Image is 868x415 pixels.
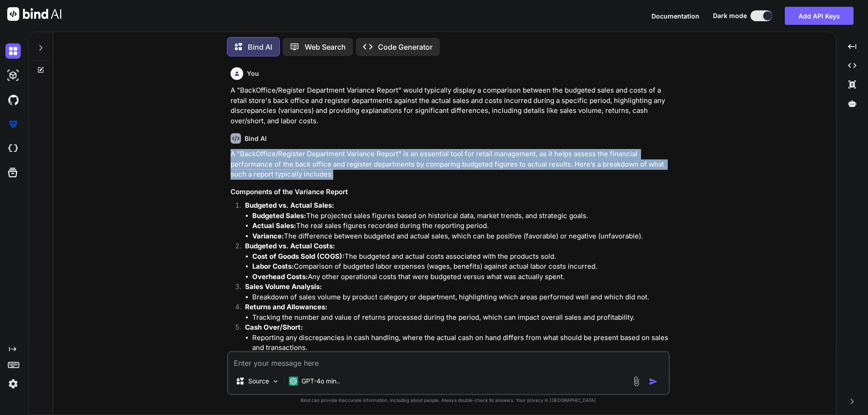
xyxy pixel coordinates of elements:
p: Web Search [305,42,346,52]
img: darkAi-studio [5,68,21,83]
button: Add API Keys [785,7,854,25]
p: Bind can provide inaccurate information, including about people. Always double-check its answers.... [227,397,670,404]
strong: Actual Sales: [252,221,296,230]
h6: Bind AI [245,134,267,143]
p: Code Generator [378,42,433,52]
p: Source [248,377,269,386]
li: Comparison of budgeted labor expenses (wages, benefits) against actual labor costs incurred. [252,261,668,272]
li: The projected sales figures based on historical data, market trends, and strategic goals. [252,211,668,221]
strong: Variance: [252,232,284,240]
li: Tracking the number and value of returns processed during the period, which can impact overall sa... [252,312,668,323]
p: A "BackOffice/Register Department Variance Report" would typically display a comparison between t... [231,85,668,126]
img: githubDark [5,92,21,107]
img: darkChat [5,43,21,59]
p: Bind AI [248,42,272,52]
img: Bind AI [7,7,61,21]
p: A "BackOffice/Register Department Variance Report" is an essential tool for retail management, as... [231,149,668,180]
strong: Overhead Costs: [252,272,308,281]
strong: Labor Costs: [252,262,294,270]
li: The real sales figures recorded during the reporting period. [252,221,668,231]
img: cloudideIcon [5,141,21,156]
button: Documentation [651,11,699,21]
span: Documentation [651,12,699,20]
img: icon [649,377,658,386]
img: attachment [631,376,642,387]
h3: Components of the Variance Report [231,187,668,197]
img: GPT-4o mini [289,377,298,386]
span: Dark mode [713,11,747,20]
strong: Sales Volume Analysis: [245,282,322,291]
p: GPT-4o min.. [302,377,340,386]
img: premium [5,117,21,132]
strong: Budgeted vs. Actual Sales: [245,201,334,210]
strong: Budgeted Sales: [252,211,306,220]
strong: Budgeted vs. Actual Costs: [245,242,335,250]
strong: Cash Over/Short: [245,323,303,331]
img: settings [5,376,21,392]
li: The difference between budgeted and actual sales, which can be positive (favorable) or negative (... [252,231,668,242]
strong: Cost of Goods Sold (COGS): [252,252,344,261]
h6: You [247,69,259,78]
img: Pick Models [272,378,279,385]
li: The budgeted and actual costs associated with the products sold. [252,252,668,262]
li: Reporting any discrepancies in cash handling, where the actual cash on hand differs from what sho... [252,333,668,353]
li: Any other operational costs that were budgeted versus what was actually spent. [252,272,668,282]
li: Breakdown of sales volume by product category or department, highlighting which areas performed w... [252,292,668,303]
strong: Returns and Allowances: [245,303,327,311]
